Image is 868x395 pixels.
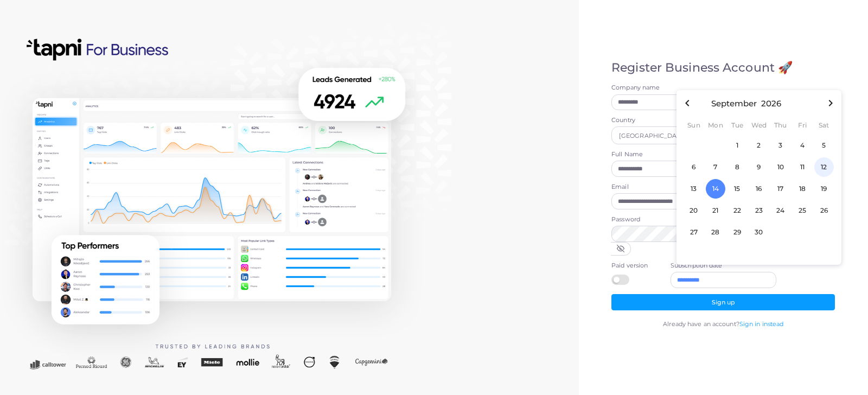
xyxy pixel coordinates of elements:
span: 12 [814,157,834,177]
button: 6 [683,156,705,178]
button: 2026 [761,99,781,107]
span: 1 [727,136,747,155]
button: 16 [748,178,770,200]
a: Sign in instead [739,320,784,328]
h4: Register Business Account 🚀 [611,61,835,75]
span: 6 [684,157,704,177]
div: Wed [748,120,770,130]
button: 4 [792,135,813,156]
button: 13 [683,178,705,200]
span: 14 [706,179,725,199]
span: 8 [727,157,747,177]
button: 24 [770,200,792,221]
span: 21 [706,201,725,220]
button: 15 [726,178,748,200]
button: Sign up [611,294,835,310]
span: 5 [814,136,834,155]
label: Email [611,183,835,192]
button: 7 [705,156,726,178]
button: 27 [683,221,705,243]
label: Company name [611,84,835,92]
button: 2 [748,135,770,156]
div: Thu [770,120,792,130]
span: 20 [684,201,704,220]
span: 7 [706,157,725,177]
label: Full Name [611,150,835,159]
button: 22 [726,200,748,221]
span: 19 [814,179,834,199]
span: 10 [771,157,790,177]
button: 29 [726,221,748,243]
span: 2 [749,136,769,155]
button: September [711,99,757,107]
div: Search for option [611,126,835,144]
div: Mon [705,120,726,130]
button: 12 [813,156,835,178]
button: 21 [705,200,726,221]
button: 30 [748,221,770,243]
span: 17 [771,179,790,199]
span: Already have an account? [663,320,739,328]
button: 10 [770,156,792,178]
button: 11 [792,156,813,178]
span: 27 [684,222,704,242]
button: 3 [770,135,792,156]
button: 25 [792,200,813,221]
label: Password [611,215,835,224]
span: 22 [727,201,747,220]
span: 25 [793,201,812,220]
button: 20 [683,200,705,221]
button: 5 [813,135,835,156]
button: 19 [813,178,835,200]
button: 26 [813,200,835,221]
span: 16 [749,179,769,199]
span: 23 [749,201,769,220]
button: 9 [748,156,770,178]
span: 15 [727,179,747,199]
span: [GEOGRAPHIC_DATA] [617,130,688,142]
div: Tue [726,120,748,130]
div: Fri [792,120,813,130]
span: 30 [749,222,769,242]
span: 13 [684,179,704,199]
span: 11 [793,157,812,177]
button: 18 [792,178,813,200]
button: 8 [726,156,748,178]
label: Subscription date [671,262,776,270]
span: 18 [793,179,812,199]
span: 3 [771,136,790,155]
span: 26 [814,201,834,220]
span: 24 [771,201,790,220]
span: 9 [749,157,769,177]
div: Sun [683,120,705,130]
button: 23 [748,200,770,221]
span: 29 [727,222,747,242]
span: 4 [793,136,812,155]
label: Country [611,116,835,125]
button: 28 [705,221,726,243]
button: 17 [770,178,792,200]
label: Paid version [611,262,659,270]
div: Sat [813,120,835,130]
button: 1 [726,135,748,156]
span: 28 [706,222,725,242]
button: 14 [705,178,726,200]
